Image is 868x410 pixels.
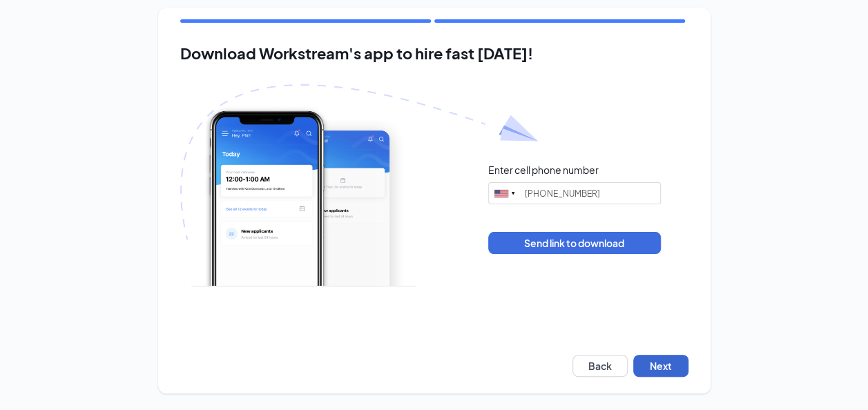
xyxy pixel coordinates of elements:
h2: Download Workstream's app to hire fast [DATE]! [180,45,688,62]
button: Send link to download [488,232,661,254]
input: (201) 555-0123 [488,182,661,204]
button: Next [633,355,688,377]
div: United States: +1 [489,183,521,204]
div: Enter cell phone number [488,163,599,177]
button: Back [572,355,628,377]
img: Download Workstream's app with paper plane [180,84,538,286]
